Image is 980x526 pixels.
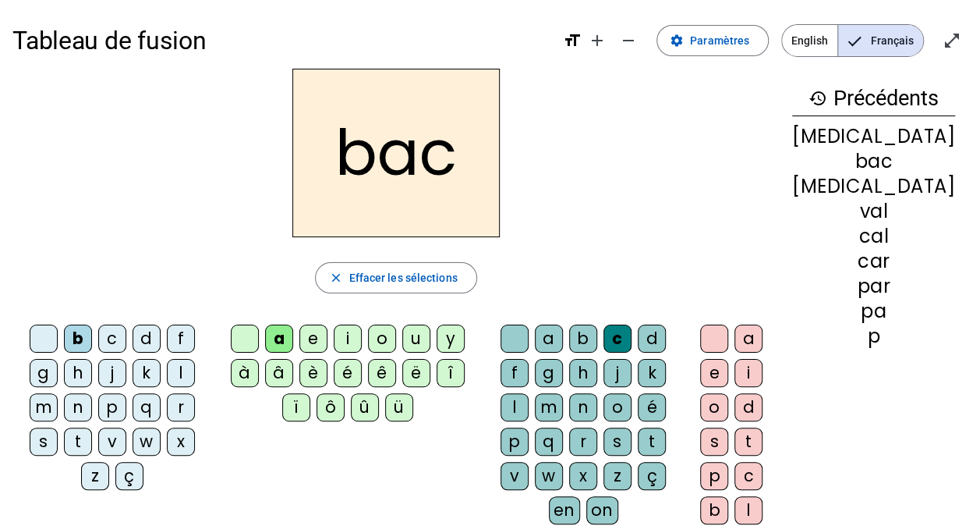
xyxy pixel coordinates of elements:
[535,359,563,387] div: g
[64,428,92,456] div: t
[656,25,769,56] button: Paramètres
[603,462,632,490] div: z
[501,359,529,387] div: f
[808,89,827,108] mat-icon: history
[586,496,618,524] div: on
[619,31,638,50] mat-icon: remove
[734,462,762,490] div: c
[334,325,362,353] div: i
[167,325,195,353] div: f
[549,496,580,524] div: en
[64,359,92,387] div: h
[98,428,126,456] div: v
[30,428,58,456] div: s
[792,152,955,171] div: bac
[501,462,529,490] div: v
[437,325,465,353] div: y
[569,462,597,490] div: x
[64,325,92,353] div: b
[265,359,293,387] div: â
[299,359,327,387] div: è
[535,462,563,490] div: w
[603,359,632,387] div: j
[299,325,327,353] div: e
[30,359,58,387] div: g
[167,393,195,421] div: r
[638,462,666,490] div: ç
[700,462,728,490] div: p
[64,393,92,421] div: n
[734,393,762,421] div: d
[535,325,563,353] div: a
[265,325,293,353] div: a
[613,25,644,56] button: Diminuer la taille de la police
[569,428,597,456] div: r
[437,359,465,387] div: î
[402,325,430,353] div: u
[535,393,563,421] div: m
[792,202,955,221] div: val
[282,393,310,421] div: ï
[133,359,161,387] div: k
[638,428,666,456] div: t
[402,359,430,387] div: ë
[670,34,684,48] mat-icon: settings
[792,327,955,346] div: p
[700,496,728,524] div: b
[792,127,955,146] div: [MEDICAL_DATA]
[231,359,259,387] div: à
[638,325,666,353] div: d
[81,462,109,490] div: z
[569,393,597,421] div: n
[943,31,961,50] mat-icon: open_in_full
[700,428,728,456] div: s
[292,69,500,237] h2: bac
[734,428,762,456] div: t
[368,325,396,353] div: o
[588,31,607,50] mat-icon: add
[582,25,613,56] button: Augmenter la taille de la police
[115,462,143,490] div: ç
[838,25,923,56] span: Français
[569,359,597,387] div: h
[792,277,955,296] div: par
[501,428,529,456] div: p
[690,31,749,50] span: Paramètres
[638,393,666,421] div: é
[792,227,955,246] div: cal
[317,393,345,421] div: ô
[535,428,563,456] div: q
[167,428,195,456] div: x
[734,325,762,353] div: a
[98,393,126,421] div: p
[133,428,161,456] div: w
[569,325,597,353] div: b
[781,24,924,57] mat-button-toggle-group: Language selection
[603,393,632,421] div: o
[385,393,413,421] div: ü
[348,268,457,287] span: Effacer les sélections
[98,359,126,387] div: j
[133,325,161,353] div: d
[936,25,968,56] button: Entrer en plein écran
[328,271,342,285] mat-icon: close
[351,393,379,421] div: û
[334,359,362,387] div: é
[12,16,550,66] h1: Tableau de fusion
[563,31,582,50] mat-icon: format_size
[792,302,955,321] div: pa
[700,393,728,421] div: o
[133,393,161,421] div: q
[167,359,195,387] div: l
[792,81,955,116] h3: Précédents
[638,359,666,387] div: k
[98,325,126,353] div: c
[603,428,632,456] div: s
[501,393,529,421] div: l
[792,252,955,271] div: car
[315,262,476,293] button: Effacer les sélections
[700,359,728,387] div: e
[603,325,632,353] div: c
[734,359,762,387] div: i
[30,393,58,421] div: m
